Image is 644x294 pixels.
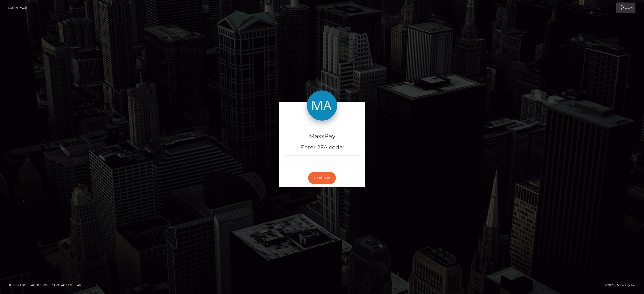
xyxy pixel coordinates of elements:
a: Login Page [8,3,27,13]
img: MassPay [307,90,337,121]
a: Contact Us [50,281,74,289]
a: API [75,281,85,289]
h5: Enter 2FA code: [283,144,361,152]
h4: MassPay [283,132,361,141]
a: Login [616,3,635,13]
div: © 2025 , MassPay Inc. [605,282,640,288]
a: About Us [29,281,49,289]
button: Continue [308,172,336,184]
a: Homepage [6,281,28,289]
